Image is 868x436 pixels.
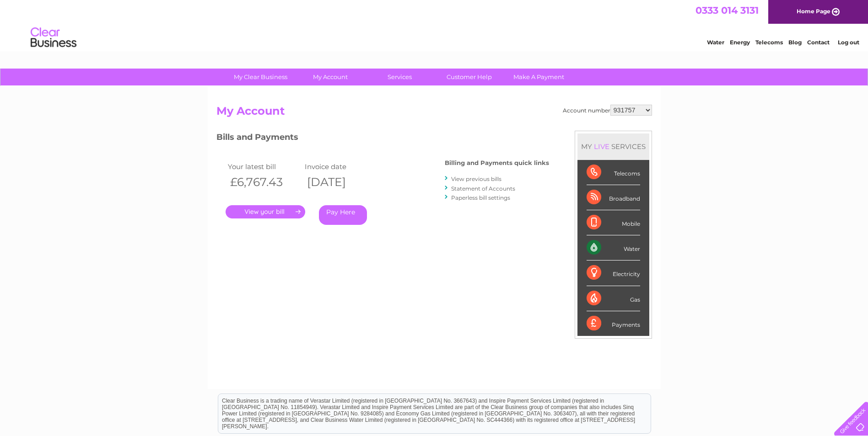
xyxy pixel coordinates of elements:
[755,39,783,46] a: Telecoms
[292,69,368,85] a: My Account
[451,194,510,201] a: Paperless bill settings
[216,131,549,147] h3: Bills and Payments
[431,69,507,85] a: Customer Help
[451,185,515,192] a: Statement of Accounts
[319,205,367,225] a: Pay Here
[302,173,380,191] th: [DATE]
[451,175,501,182] a: View previous bills
[501,69,577,85] a: Make A Payment
[587,261,640,286] div: Electricity
[587,160,640,185] div: Telecoms
[587,286,640,311] div: Gas
[226,160,303,173] td: Your latest bill
[788,39,802,46] a: Blog
[587,311,640,336] div: Payments
[563,105,652,116] div: Account number
[730,39,750,46] a: Energy
[587,235,640,261] div: Water
[707,39,724,46] a: Water
[226,205,305,218] a: .
[30,24,77,52] img: logo.png
[226,173,303,191] th: £6,767.43
[695,5,759,16] a: 0333 014 3131
[592,142,611,151] div: LIVE
[587,185,640,210] div: Broadband
[223,69,298,85] a: My Clear Business
[362,69,437,85] a: Services
[807,39,830,46] a: Contact
[445,160,549,166] h4: Billing and Payments quick links
[218,5,651,44] div: Clear Business is a trading name of Verastar Limited (registered in [GEOGRAPHIC_DATA] No. 3667643...
[577,133,649,160] div: MY SERVICES
[302,160,380,173] td: Invoice date
[216,105,652,122] h2: My Account
[587,210,640,235] div: Mobile
[838,39,859,46] a: Log out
